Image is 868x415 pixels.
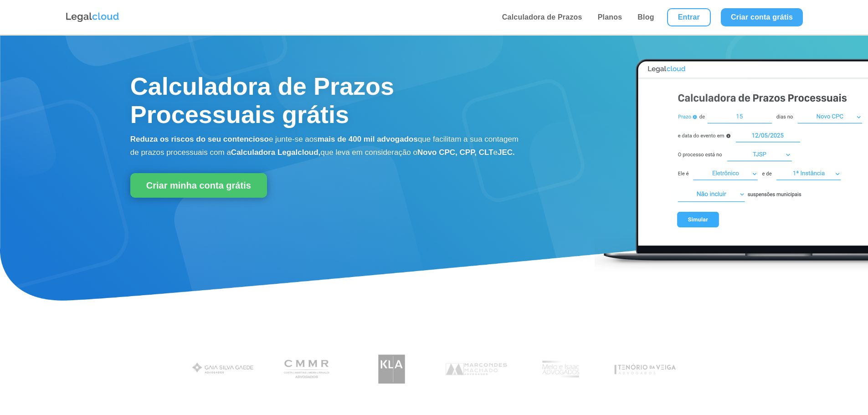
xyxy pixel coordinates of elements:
img: Tenório da Veiga Advogados [610,350,680,389]
img: Calculadora de Prazos Processuais Legalcloud [595,49,868,273]
b: Calculadora Legalcloud, [231,148,321,157]
p: e junte-se aos que facilitam a sua contagem de prazos processuais com a que leva em consideração o e [130,133,521,159]
img: Costa Martins Meira Rinaldi Advogados [272,350,342,389]
a: Calculadora de Prazos Processuais Legalcloud [595,266,868,274]
img: Marcondes Machado Advogados utilizam a Legalcloud [442,350,511,389]
b: Reduza os riscos do seu contencioso [130,135,269,143]
img: Gaia Silva Gaede Advogados Associados [188,350,258,389]
img: Koury Lopes Advogados [357,350,426,389]
img: Profissionais do escritório Melo e Isaac Advogados utilizam a Legalcloud [526,350,596,389]
b: Novo CPC, CPP, CLT [417,148,493,157]
b: JEC. [498,148,515,157]
a: Entrar [667,8,711,26]
a: Criar conta grátis [721,8,803,26]
b: mais de 400 mil advogados [318,135,418,143]
span: Calculadora de Prazos Processuais grátis [130,72,394,128]
img: Logo da Legalcloud [65,11,120,23]
a: Criar minha conta grátis [130,173,267,198]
